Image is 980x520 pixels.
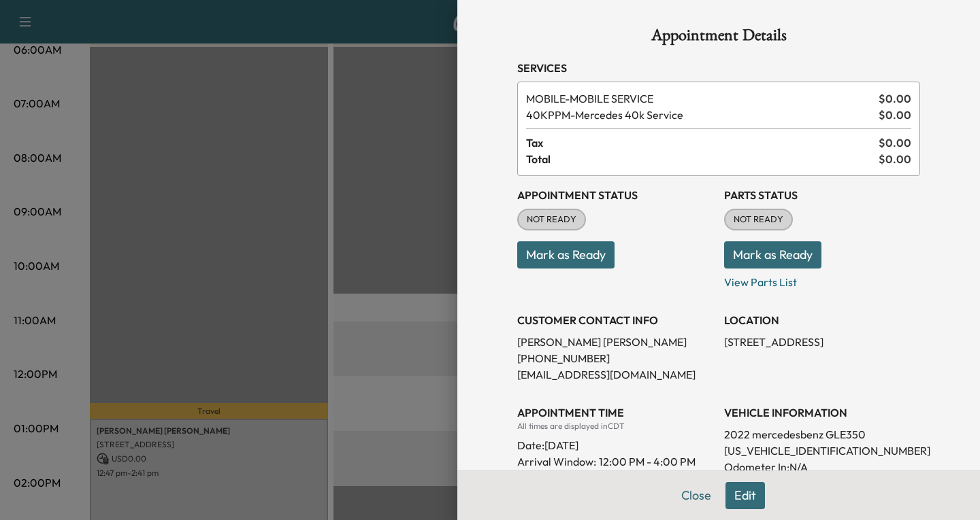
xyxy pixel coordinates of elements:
span: Tax [526,135,879,151]
h3: Services [517,60,920,76]
h3: CUSTOMER CONTACT INFO [517,312,713,328]
p: [EMAIL_ADDRESS][DOMAIN_NAME] [517,366,713,383]
h3: Parts Status [724,187,920,203]
span: Mercedes 40k Service [526,107,873,123]
p: [PHONE_NUMBER] [517,350,713,366]
span: $ 0.00 [879,151,911,167]
p: 12:47 PM [600,470,642,486]
h3: APPOINTMENT TIME [517,404,713,421]
h3: Appointment Status [517,187,713,203]
p: [US_VEHICLE_IDENTIFICATION_NUMBER] [724,443,920,459]
span: $ 0.00 [879,107,911,123]
button: Edit [725,482,765,509]
p: 2022 mercedesbenz GLE350 [724,426,920,443]
span: NOT READY [725,213,791,226]
p: View Parts List [724,268,920,290]
button: Mark as Ready [517,241,615,268]
p: Scheduled Start: [517,470,598,486]
span: $ 0.00 [879,90,911,107]
p: Odometer In: N/A [724,459,920,475]
h1: Appointment Details [517,27,920,49]
button: Mark as Ready [724,241,821,268]
div: Date: [DATE] [517,432,713,453]
span: $ 0.00 [879,135,911,151]
p: Arrival Window: [517,453,713,470]
h3: LOCATION [724,312,920,328]
h3: VEHICLE INFORMATION [724,404,920,421]
span: MOBILE SERVICE [526,90,873,107]
p: [PERSON_NAME] [PERSON_NAME] [517,334,713,350]
span: NOT READY [519,213,585,226]
span: Total [526,151,879,167]
div: All times are displayed in CDT [517,421,713,432]
p: [STREET_ADDRESS] [724,334,920,350]
button: Close [672,482,720,509]
span: 12:00 PM - 4:00 PM [599,453,696,470]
